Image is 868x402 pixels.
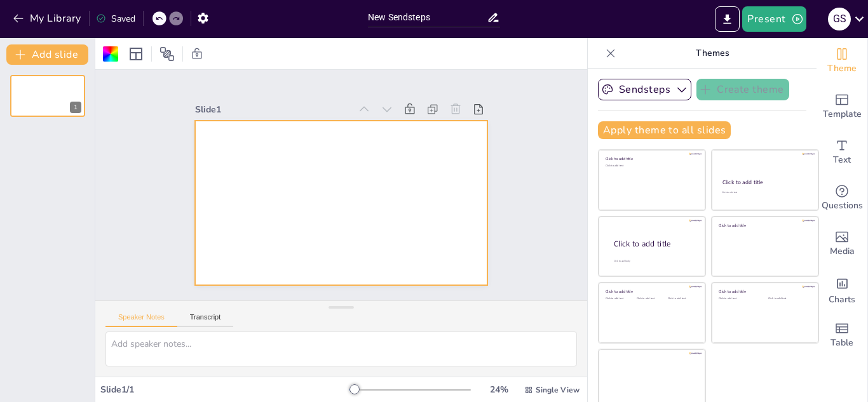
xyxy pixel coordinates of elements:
p: Themes [621,38,804,69]
div: 1 [10,75,85,117]
div: Click to add title [606,156,696,161]
div: Click to add text [606,164,696,168]
div: Get real-time input from your audience [817,175,867,221]
div: Add ready made slides [817,84,867,130]
button: Transcript [177,313,234,327]
button: Create theme [696,79,789,100]
button: Apply theme to all slides [598,121,731,139]
input: Insert title [368,8,487,27]
div: Click to add title [606,289,696,294]
div: Add images, graphics, shapes or video [817,221,867,267]
div: Add charts and graphs [817,267,867,312]
span: Position [159,46,175,62]
span: Table [831,336,853,350]
div: Saved [96,13,135,25]
button: Sendsteps [598,79,691,100]
button: G S [828,6,851,32]
div: Click to add text [768,297,808,300]
button: Present [742,6,806,32]
div: Slide 1 [195,104,350,116]
div: Change the overall theme [817,38,867,84]
button: Add slide [6,44,88,65]
div: Click to add title [722,178,807,186]
div: Click to add text [668,297,696,300]
div: Layout [126,44,146,64]
div: Click to add title [719,222,810,227]
button: Export to PowerPoint [715,6,740,32]
div: Slide 1 / 1 [100,384,349,396]
span: Theme [827,62,857,76]
span: Media [830,245,855,258]
span: Charts [829,293,855,307]
span: Template [823,107,862,121]
div: Add text boxes [817,130,867,175]
div: Click to add text [719,297,759,300]
div: Click to add text [722,191,806,194]
span: Single View [536,385,580,395]
div: G S [828,8,851,30]
div: 1 [70,102,81,113]
span: Questions [822,199,863,213]
button: My Library [10,8,86,29]
button: Speaker Notes [105,313,177,327]
div: Click to add text [606,297,634,300]
div: Click to add title [614,239,695,250]
div: Click to add body [614,260,694,263]
div: Add a table [817,312,867,358]
div: Click to add text [637,297,665,300]
span: Text [833,153,851,167]
div: 24 % [484,384,514,396]
div: Click to add title [719,289,810,294]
